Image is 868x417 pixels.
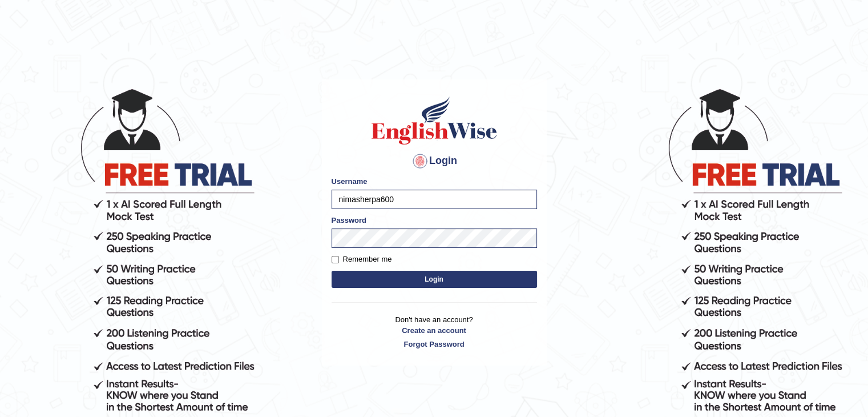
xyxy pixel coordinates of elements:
label: Username [332,176,368,187]
button: Login [332,271,537,288]
label: Password [332,215,366,226]
a: Forgot Password [332,339,537,350]
input: Remember me [332,256,339,263]
p: Don't have an account? [332,314,537,350]
h4: Login [332,152,537,170]
a: Create an account [332,325,537,336]
img: Logo of English Wise sign in for intelligent practice with AI [369,95,499,146]
label: Remember me [332,254,392,265]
